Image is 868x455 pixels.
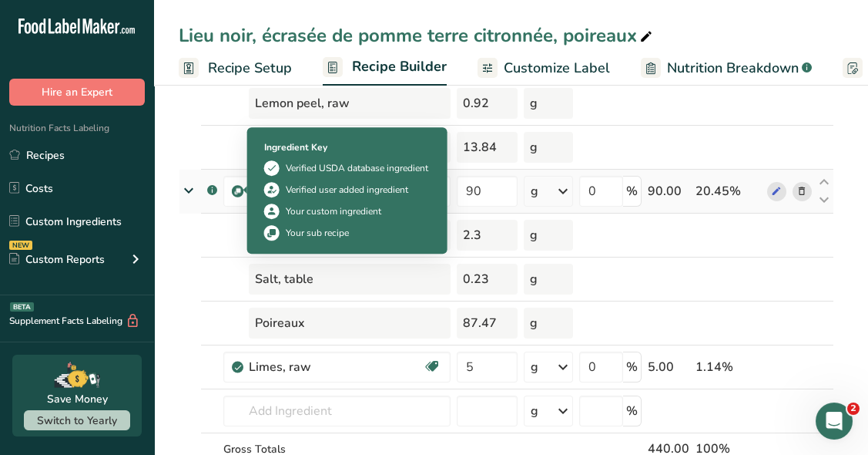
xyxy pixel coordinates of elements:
[816,403,853,440] iframe: Intercom live chat
[524,220,573,251] div: g
[524,88,573,119] div: g
[24,410,130,430] button: Switch to Yearly
[641,51,812,86] a: Nutrition Breakdown
[10,302,34,312] div: BETA
[524,132,573,163] div: g
[208,58,292,79] span: Recipe Setup
[264,140,431,154] div: Ingredient Key
[457,220,518,251] div: 2.3
[524,264,573,295] div: g
[249,308,451,339] div: Poireaux
[667,58,799,79] span: Nutrition Breakdown
[847,403,860,415] span: 2
[286,204,381,218] div: Your custom ingredient
[323,49,447,86] a: Recipe Builder
[179,22,655,49] div: Lieu noir, écrasée de pomme terre citronnée, poireaux
[179,51,292,86] a: Recipe Setup
[457,308,518,339] div: 87.47
[531,402,538,420] div: g
[47,391,108,407] div: Save Money
[264,225,280,241] img: Sub Recipe
[9,251,105,268] div: Custom Reports
[531,182,538,201] div: g
[9,79,145,106] button: Hire an Expert
[478,51,610,86] a: Customize Label
[695,182,761,201] div: 20.45%
[223,396,451,426] input: Add Ingredient
[232,186,243,197] img: Sub Recipe
[286,183,408,197] div: Verified user added ingredient
[286,161,428,175] div: Verified USDA database ingredient
[504,58,610,79] span: Customize Label
[648,182,689,201] div: 90.00
[249,88,451,119] div: Lemon peel, raw
[695,358,761,376] div: 1.14%
[457,264,518,295] div: 0.23
[37,413,117,428] span: Switch to Yearly
[249,264,451,295] div: Salt, table
[286,226,349,240] div: Your sub recipe
[9,241,32,250] div: NEW
[648,358,689,376] div: 5.00
[352,56,447,77] span: Recipe Builder
[457,132,518,163] div: 13.84
[457,88,518,119] div: 0.92
[531,358,538,376] div: g
[524,308,573,339] div: g
[249,358,423,376] div: Limes, raw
